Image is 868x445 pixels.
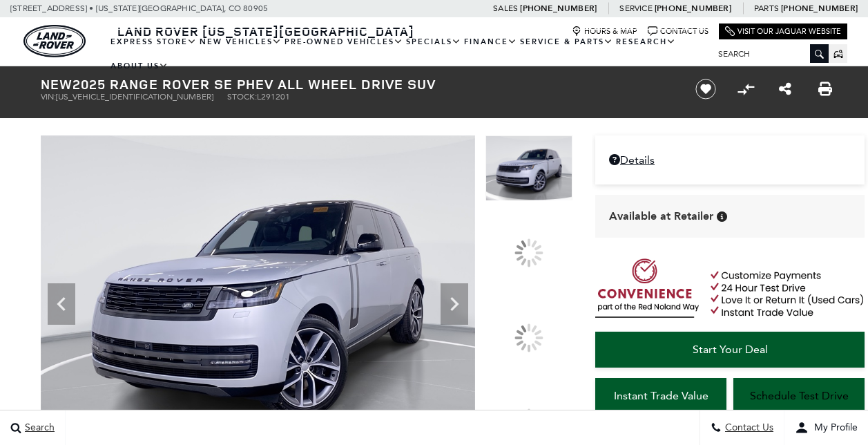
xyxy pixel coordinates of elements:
a: Details [609,153,851,167]
a: Research [615,30,677,54]
a: Specials [405,30,463,54]
span: Parts [754,3,779,13]
h1: 2025 Range Rover SE PHEV All Wheel Drive SUV [41,77,673,92]
span: Stock: [227,92,257,102]
span: Sales [493,3,518,13]
a: About Us [109,54,170,78]
strong: New [41,75,73,93]
img: Land Rover [23,25,86,57]
a: land-rover [23,25,86,57]
span: [US_VEHICLE_IDENTIFICATION_NUMBER] [56,92,213,102]
a: Land Rover [US_STATE][GEOGRAPHIC_DATA] [109,23,423,39]
a: [PHONE_NUMBER] [520,3,597,14]
span: Service [619,3,652,13]
span: Land Rover [US_STATE][GEOGRAPHIC_DATA] [117,23,414,39]
span: My Profile [809,422,858,434]
a: Pre-Owned Vehicles [283,30,405,54]
a: Contact Us [648,26,708,37]
a: [STREET_ADDRESS] • [US_STATE][GEOGRAPHIC_DATA], CO 80905 [10,3,268,13]
span: Schedule Test Drive [750,389,849,402]
span: Instant Trade Value [614,389,708,402]
a: Share this New 2025 Range Rover SE PHEV All Wheel Drive SUV [779,81,791,97]
span: Contact Us [722,422,773,434]
span: Available at Retailer [609,209,713,224]
a: Instant Trade Value [595,378,726,414]
img: New 2025 Hakuba Silver LAND ROVER SE PHEV image 1 [485,135,572,201]
input: Search [708,46,829,62]
div: Vehicle is in stock and ready for immediate delivery. Due to demand, availability is subject to c... [717,211,727,222]
nav: Main Navigation [109,30,708,78]
a: Hours & Map [572,26,637,37]
a: Service & Parts [519,30,615,54]
a: EXPRESS STORE [109,30,198,54]
span: Search [21,422,55,434]
a: [PHONE_NUMBER] [655,3,731,14]
span: L291201 [257,92,290,102]
a: Schedule Test Drive [733,378,865,414]
a: Visit Our Jaguar Website [725,26,841,37]
a: Print this New 2025 Range Rover SE PHEV All Wheel Drive SUV [818,81,832,97]
button: user-profile-menu [784,410,868,445]
a: [PHONE_NUMBER] [781,3,858,14]
button: Save vehicle [691,78,721,100]
a: New Vehicles [198,30,283,54]
span: VIN: [41,92,56,102]
button: Compare vehicle [735,79,756,100]
a: Start Your Deal [595,332,865,368]
a: Finance [463,30,519,54]
span: Start Your Deal [693,343,768,356]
